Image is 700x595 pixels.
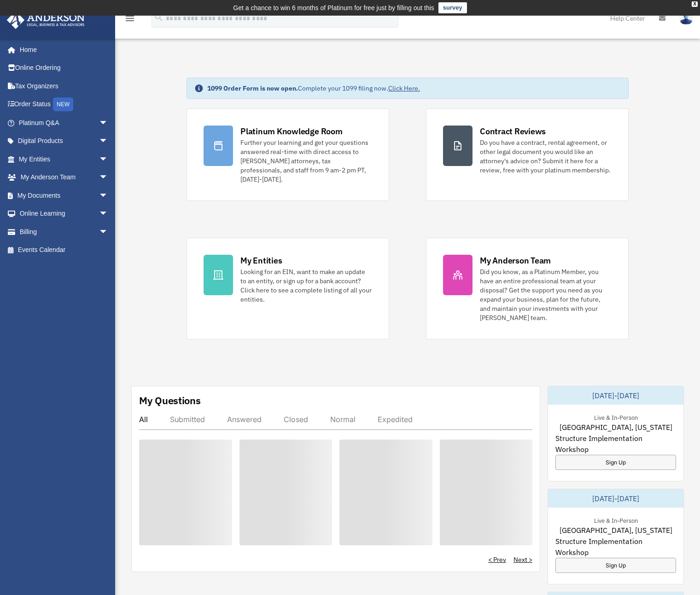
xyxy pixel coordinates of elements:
[6,132,122,150] a: Digital Productsarrow_drop_down
[679,11,693,25] img: User Pic
[480,255,551,266] div: My Anderson Team
[438,2,467,13] a: survey
[6,168,122,187] a: My Anderson Teamarrow_drop_down
[6,150,122,168] a: My Entitiesarrow_drop_down
[139,394,201,407] div: My Questions
[555,558,676,573] a: Sign Up
[99,168,117,187] span: arrow_drop_down
[187,109,389,201] a: Platinum Knowledge Room Further your learning and get your questions answered real-time with dire...
[6,77,122,95] a: Tax Organizers
[6,114,122,132] a: Platinum Q&Aarrow_drop_down
[99,132,117,151] span: arrow_drop_down
[240,255,282,266] div: My Entities
[53,97,73,111] div: NEW
[560,525,672,536] span: [GEOGRAPHIC_DATA], [US_STATE]
[388,84,420,92] a: Click Here.
[692,1,698,7] div: close
[124,13,135,24] i: menu
[139,415,148,424] div: All
[227,415,262,424] div: Answered
[480,267,612,322] div: Did you know, as a Platinum Member, you have an entire professional team at your disposal? Get th...
[4,11,87,29] img: Anderson Advisors Platinum Portal
[207,84,420,93] div: Complete your 1099 filing now.
[587,412,645,422] div: Live & In-Person
[6,241,122,259] a: Events Calendar
[6,205,122,223] a: Online Learningarrow_drop_down
[555,433,676,455] span: Structure Implementation Workshop
[240,126,343,137] div: Platinum Knowledge Room
[330,415,356,424] div: Normal
[6,59,122,77] a: Online Ordering
[99,205,117,223] span: arrow_drop_down
[154,12,164,23] i: search
[6,40,117,59] a: Home
[426,238,629,339] a: My Anderson Team Did you know, as a Platinum Member, you have an entire professional team at your...
[207,84,298,92] strong: 1099 Order Form is now open.
[426,109,629,201] a: Contract Reviews Do you have a contract, rental agreement, or other legal document you would like...
[170,415,205,424] div: Submitted
[99,150,117,169] span: arrow_drop_down
[548,489,683,508] div: [DATE]-[DATE]
[284,415,308,424] div: Closed
[233,2,434,13] div: Get a chance to win 6 months of Platinum for free just by filling out this
[587,515,645,525] div: Live & In-Person
[6,95,122,114] a: Order StatusNEW
[124,16,135,24] a: menu
[6,186,122,205] a: My Documentsarrow_drop_down
[99,223,117,241] span: arrow_drop_down
[555,455,676,470] a: Sign Up
[488,555,506,564] a: < Prev
[555,536,676,558] span: Structure Implementation Workshop
[378,415,413,424] div: Expedited
[99,186,117,205] span: arrow_drop_down
[480,126,546,137] div: Contract Reviews
[240,138,372,184] div: Further your learning and get your questions answered real-time with direct access to [PERSON_NAM...
[513,555,532,564] a: Next >
[99,114,117,132] span: arrow_drop_down
[480,138,612,175] div: Do you have a contract, rental agreement, or other legal document you would like an attorney's ad...
[187,238,389,339] a: My Entities Looking for an EIN, want to make an update to an entity, or sign up for a bank accoun...
[6,223,122,241] a: Billingarrow_drop_down
[240,267,372,304] div: Looking for an EIN, want to make an update to an entity, or sign up for a bank account? Click her...
[548,386,683,405] div: [DATE]-[DATE]
[560,422,672,433] span: [GEOGRAPHIC_DATA], [US_STATE]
